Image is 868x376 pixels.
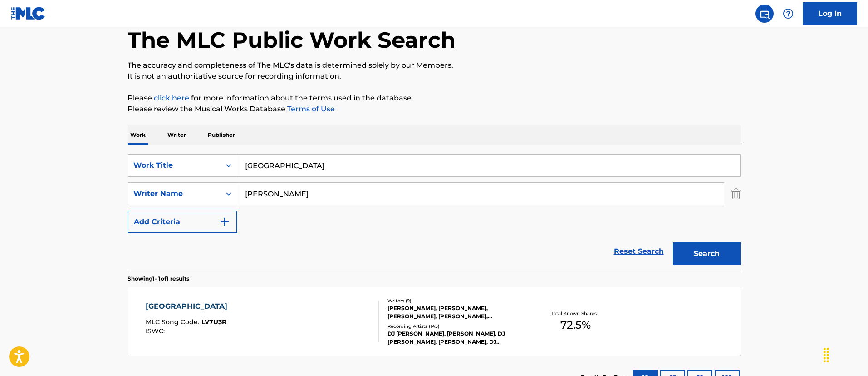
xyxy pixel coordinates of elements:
p: Please for more information about the terms used in the database. [128,93,741,104]
img: 9d2ae6d4665cec9f34b9.svg [219,216,230,227]
span: MLC Song Code : [146,318,201,326]
h1: The MLC Public Work Search [128,26,456,54]
p: Showing 1 - 1 of 1 results [128,275,189,283]
p: Writer [165,125,189,145]
p: Please review the Musical Works Database [128,104,741,115]
iframe: Chat Widget [823,332,868,376]
span: ISWC : [146,327,167,335]
div: Writers ( 9 ) [387,297,525,304]
div: Recording Artists ( 145 ) [387,323,525,330]
div: DJ [PERSON_NAME], [PERSON_NAME], DJ [PERSON_NAME], [PERSON_NAME], DJ [PERSON_NAME], [PERSON_NAME]... [387,330,525,346]
div: Help [779,5,797,23]
a: Log In [803,2,857,25]
img: help [783,8,794,19]
p: Publisher [205,125,238,145]
div: [PERSON_NAME], [PERSON_NAME], [PERSON_NAME], [PERSON_NAME], [PERSON_NAME], [PERSON_NAME], [PERSON... [387,304,525,321]
div: [GEOGRAPHIC_DATA] [146,301,232,312]
form: Search Form [128,154,741,270]
a: click here [154,94,189,102]
p: Total Known Shares: [551,310,600,317]
p: The accuracy and completeness of The MLC's data is determined solely by our Members. [128,60,741,71]
a: Reset Search [609,241,668,261]
img: Delete Criterion [731,182,741,205]
p: It is not an authoritative source for recording information. [128,71,741,82]
div: Writer Name [133,188,215,199]
img: MLC Logo [11,7,46,20]
a: [GEOGRAPHIC_DATA]MLC Song Code:LV7U3RISWC:Writers (9)[PERSON_NAME], [PERSON_NAME], [PERSON_NAME],... [128,287,741,356]
div: Drag [819,341,834,369]
a: Public Search [755,5,774,23]
img: search [759,8,770,19]
a: Terms of Use [285,105,335,113]
p: Work [128,125,148,145]
div: Work Title [133,160,215,171]
span: 72.5 % [560,317,591,333]
button: Add Criteria [128,211,237,233]
span: LV7U3R [201,318,226,326]
button: Search [673,242,741,265]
